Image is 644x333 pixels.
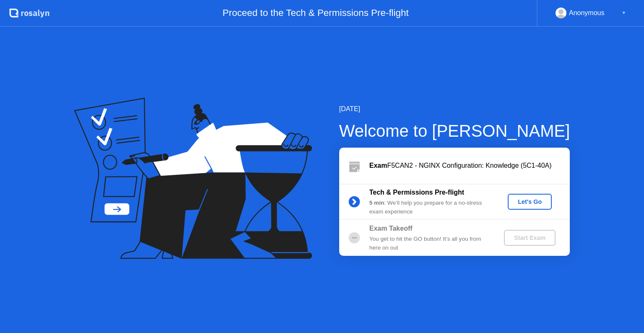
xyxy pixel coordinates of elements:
b: 5 min [369,200,384,206]
div: Let's Go [511,198,548,205]
b: Exam [369,162,387,169]
div: : We’ll help you prepare for a no-stress exam experience [369,199,490,216]
div: Start Exam [507,234,552,241]
div: Anonymous [569,8,605,18]
div: [DATE] [339,104,570,114]
div: ▼ [622,8,626,18]
button: Start Exam [504,230,556,246]
div: You get to hit the GO button! It’s all you from here on out [369,235,490,252]
b: Tech & Permissions Pre-flight [369,189,464,196]
div: F5CAN2 - NGINX Configuration: Knowledge (5C1-40A) [369,161,570,171]
button: Let's Go [508,194,552,210]
b: Exam Takeoff [369,225,413,232]
div: Welcome to [PERSON_NAME] [339,118,570,143]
